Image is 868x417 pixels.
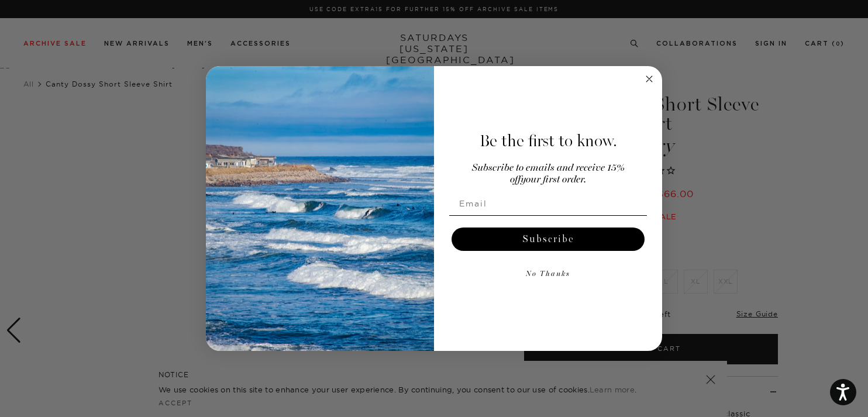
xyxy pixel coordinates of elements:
span: Be the first to know. [480,131,617,151]
img: underline [449,215,647,216]
span: your first order. [521,175,586,185]
span: Subscribe to emails and receive 15% [472,163,625,173]
button: Close dialog [642,72,656,86]
input: Email [449,192,647,215]
button: Subscribe [452,228,645,251]
span: off [510,175,521,185]
button: No Thanks [449,263,647,286]
img: 125c788d-000d-4f3e-b05a-1b92b2a23ec9.jpeg [206,66,434,351]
